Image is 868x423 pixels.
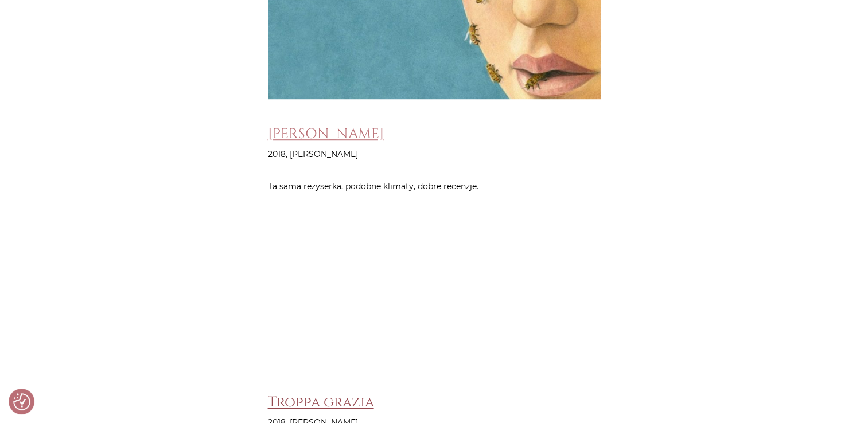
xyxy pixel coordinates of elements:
[268,211,555,372] iframe: LAZZARO FELICE (2018) di Alice Rohrwacher - Trailer ufficiale HD
[268,147,601,162] p: 2018, [PERSON_NAME]
[268,179,601,194] p: Ta sama reżyserka, podobne klimaty, dobre recenzje.
[13,393,30,410] button: Preferencje co do zgód
[268,393,374,412] a: Troppa grazia
[13,393,30,410] img: Revisit consent button
[268,124,384,143] a: [PERSON_NAME]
